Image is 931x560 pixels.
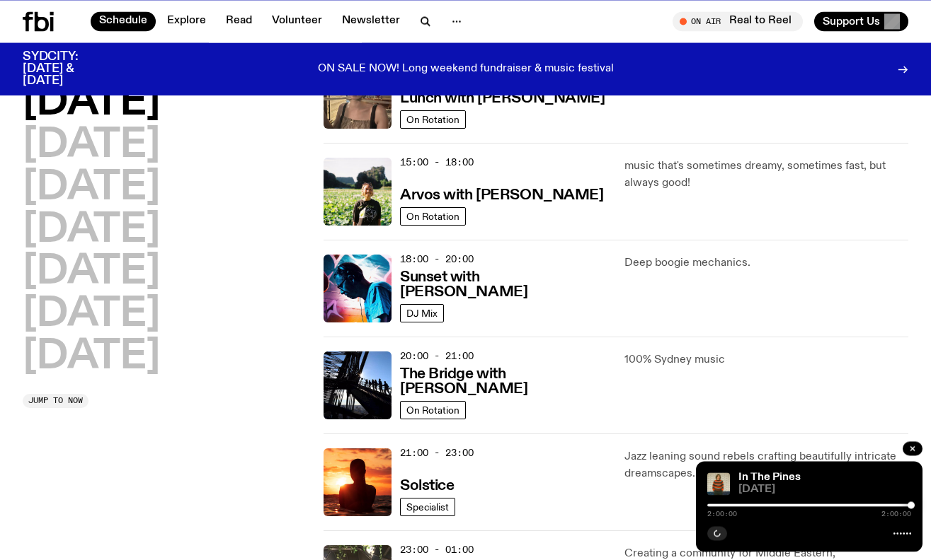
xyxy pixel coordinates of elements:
span: On Rotation [406,211,459,221]
p: music that's sometimes dreamy, sometimes fast, but always good! [624,158,908,192]
span: 18:00 - 20:00 [400,252,474,266]
h3: SYDCITY: [DATE] & [DATE] [23,51,113,87]
span: DJ Mix [406,308,438,318]
button: [DATE] [23,252,160,292]
span: 2:00:00 [707,511,737,518]
button: [DATE] [23,83,160,123]
button: [DATE] [23,337,160,377]
a: Solstice [400,476,454,494]
img: Bri is smiling and wearing a black t-shirt. She is standing in front of a lush, green field. Ther... [324,158,392,226]
h3: The Bridge with [PERSON_NAME] [400,367,607,397]
a: DJ Mix [400,304,444,322]
button: On AirReal to Reel [673,11,803,31]
h3: Arvos with [PERSON_NAME] [400,188,603,203]
a: On Rotation [400,401,466,419]
a: Explore [159,11,215,31]
span: 2:00:00 [881,511,911,518]
button: Support Us [814,11,908,31]
span: On Rotation [406,114,459,124]
p: Deep boogie mechanics. [624,255,908,272]
span: 21:00 - 23:00 [400,446,474,460]
h3: Sunset with [PERSON_NAME] [400,270,607,300]
img: Simon Caldwell stands side on, looking downwards. He has headphones on. Behind him is a brightly ... [324,255,392,322]
a: In The Pines [738,472,801,483]
img: People climb Sydney's Harbour Bridge [324,351,392,419]
a: Specialist [400,498,455,516]
span: Jump to now [28,397,83,404]
a: On Rotation [400,110,466,129]
h3: Solstice [400,479,454,494]
button: [DATE] [23,126,160,165]
a: Sunset with [PERSON_NAME] [400,267,607,300]
a: Arvos with [PERSON_NAME] [400,185,603,203]
a: Volunteer [263,11,331,31]
p: 100% Sydney music [624,351,908,368]
img: A girl standing in the ocean as waist level, staring into the rise of the sun. [324,448,392,516]
h3: Lunch with [PERSON_NAME] [400,91,605,106]
span: Specialist [406,501,449,512]
span: 20:00 - 21:00 [400,349,474,363]
button: [DATE] [23,295,160,334]
a: Lunch with [PERSON_NAME] [400,88,605,106]
button: [DATE] [23,211,160,250]
span: 23:00 - 01:00 [400,543,474,556]
span: [DATE] [738,484,911,495]
button: [DATE] [23,168,160,208]
a: On Rotation [400,207,466,226]
span: 15:00 - 18:00 [400,156,474,169]
span: Support Us [823,15,880,28]
a: Schedule [91,11,156,31]
button: Jump to now [23,394,88,408]
a: Newsletter [333,11,409,31]
a: The Bridge with [PERSON_NAME] [400,364,607,397]
span: On Rotation [406,404,459,415]
p: ON SALE NOW! Long weekend fundraiser & music festival [318,63,614,76]
a: Read [217,11,261,31]
p: Jazz leaning sound rebels crafting beautifully intricate dreamscapes. [624,448,908,482]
